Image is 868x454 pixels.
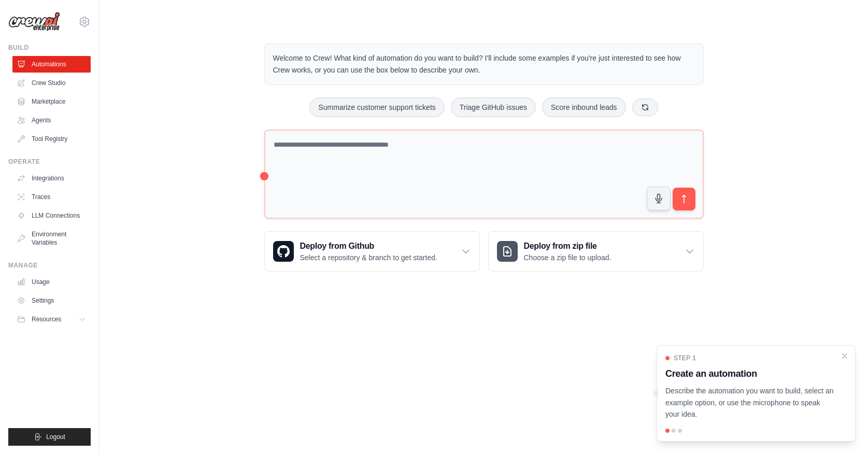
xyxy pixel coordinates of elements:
a: Environment Variables [12,226,91,251]
h3: Create an automation [665,366,834,381]
a: Traces [12,189,91,205]
a: Marketplace [12,93,91,110]
a: Settings [12,292,91,309]
div: Build [8,44,91,52]
a: Tool Registry [12,131,91,147]
a: Automations [12,56,91,73]
button: Resources [12,311,91,328]
img: Logo [8,12,60,32]
p: Select a repository & branch to get started. [300,252,437,263]
button: Score inbound leads [542,97,626,117]
p: Describe the automation you want to build, select an example option, or use the microphone to spe... [665,385,834,420]
a: Usage [12,274,91,290]
button: Triage GitHub issues [451,97,536,117]
span: Logout [46,433,65,441]
div: Operate [8,158,91,166]
a: Integrations [12,170,91,187]
span: Resources [32,315,61,323]
h3: Deploy from Github [300,240,437,252]
a: Agents [12,112,91,129]
span: Step 1 [674,354,696,362]
button: Close walkthrough [841,352,849,360]
button: Logout [8,428,91,446]
button: Summarize customer support tickets [309,97,444,117]
a: Crew Studio [12,75,91,91]
p: Welcome to Crew! What kind of automation do you want to build? I'll include some examples if you'... [273,52,695,76]
a: LLM Connections [12,207,91,224]
h3: Deploy from zip file [524,240,611,252]
div: Manage [8,261,91,269]
p: Choose a zip file to upload. [524,252,611,263]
